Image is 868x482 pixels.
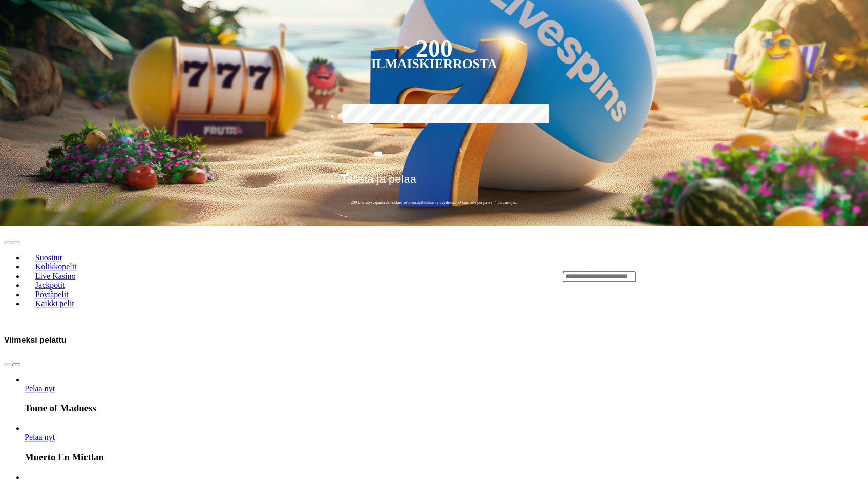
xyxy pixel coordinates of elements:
input: Search [563,271,636,282]
span: Pelaa nyt [25,384,55,393]
span: Talleta ja pelaa [341,173,416,193]
span: Pelaa nyt [25,433,55,442]
label: 150 € [404,102,464,132]
label: 50 € [340,102,399,132]
span: Pöytäpelit [31,290,73,299]
div: 200 [415,43,452,55]
header: Lobby [4,226,864,326]
span: Kaikki pelit [31,299,78,308]
span: Live Kasino [31,271,80,280]
h3: Viimeksi pelattu [4,335,67,345]
article: Tome of Madness [25,375,864,414]
h3: Tome of Madness [25,403,864,414]
button: Talleta ja pelaa [338,172,530,194]
div: Ilmaiskierrosta [371,58,497,70]
button: next slide [12,241,20,244]
a: Jackpotit [25,278,75,293]
button: prev slide [4,363,12,366]
span: € [346,170,349,176]
label: 250 € [469,102,528,132]
span: Suositut [31,253,66,262]
span: 200 kierrätysvapaata ilmaiskierrosta ensitalletuksen yhteydessä. 50 kierrosta per päivä, 4 päivän... [338,200,530,205]
nav: Lobby [4,236,542,317]
a: Muerto En Mictlan [25,433,55,442]
a: Kolikkopelit [25,259,87,275]
a: Kaikki pelit [25,296,85,311]
button: next slide [12,363,20,366]
button: prev slide [4,241,12,244]
h3: Muerto En Mictlan [25,452,864,463]
span: Jackpotit [31,281,69,289]
span: € [459,145,462,155]
span: Kolikkopelit [31,262,81,271]
a: Tome of Madness [25,384,55,393]
a: Live Kasino [25,268,86,284]
a: Pöytäpelit [25,287,79,302]
a: Suositut [25,250,73,265]
article: Muerto En Mictlan [25,424,864,463]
